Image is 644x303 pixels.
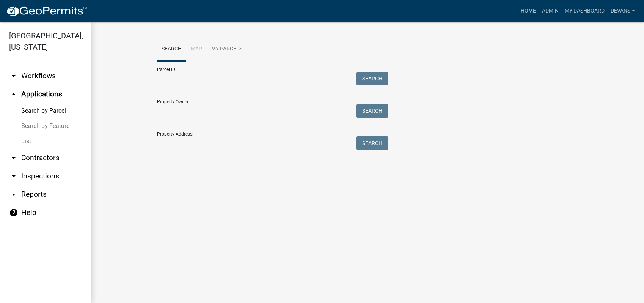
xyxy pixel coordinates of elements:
[9,190,18,199] i: arrow_drop_down
[356,136,388,150] button: Search
[608,4,638,18] a: devans
[9,153,18,163] i: arrow_drop_down
[356,104,388,118] button: Search
[562,4,608,18] a: My Dashboard
[9,172,18,181] i: arrow_drop_down
[9,71,18,80] i: arrow_drop_down
[518,4,539,18] a: Home
[9,90,18,99] i: arrow_drop_up
[356,72,388,85] button: Search
[539,4,562,18] a: Admin
[157,37,186,62] a: Search
[207,37,247,62] a: My Parcels
[9,208,18,217] i: help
